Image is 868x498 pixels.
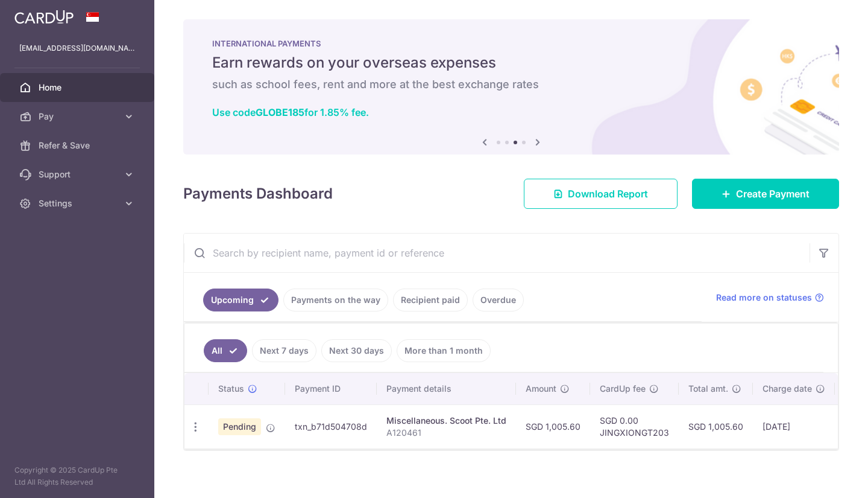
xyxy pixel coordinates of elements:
[524,179,678,209] a: Download Report
[393,289,468,311] a: Recipient paid
[679,404,753,449] td: SGD 1,005.60
[716,292,812,304] span: Read more on statuses
[39,110,118,123] span: Pay
[212,53,810,72] h5: Earn rewards on your overseas expenses
[736,187,810,201] span: Create Payment
[753,404,835,449] td: [DATE]
[184,234,810,272] input: Search by recipient name, payment id or reference
[526,383,556,395] span: Amount
[473,289,524,311] a: Overdue
[39,139,118,152] span: Refer & Save
[39,197,118,209] span: Settings
[516,404,590,449] td: SGD 1,005.60
[212,106,369,118] a: Use codeGLOBE185for 1.85% fee.
[600,383,646,395] span: CardUp fee
[692,179,839,209] a: Create Payment
[14,10,74,24] img: CardUp
[252,339,316,362] a: Next 7 days
[19,42,135,54] p: [EMAIL_ADDRESS][DOMAIN_NAME]
[321,339,392,362] a: Next 30 days
[212,39,810,48] p: INTERNATIONAL PAYMENTS
[183,183,333,205] h4: Payments Dashboard
[377,373,516,404] th: Payment details
[386,427,506,439] p: A120461
[285,404,377,449] td: txn_b71d504708d
[688,383,728,395] span: Total amt.
[39,168,118,180] span: Support
[183,19,839,155] img: International Payment Banner
[218,383,244,395] span: Status
[218,418,261,435] span: Pending
[285,373,377,404] th: Payment ID
[212,77,810,92] h6: such as school fees, rent and more at the best exchange rates
[386,415,506,427] div: Miscellaneous. Scoot Pte. Ltd
[204,339,247,362] a: All
[791,462,856,492] iframe: Opens a widget where you can find more information
[590,404,679,449] td: SGD 0.00 JINGXIONGT203
[283,289,388,311] a: Payments on the way
[203,289,278,311] a: Upcoming
[256,106,304,118] b: GLOBE185
[39,81,118,94] span: Home
[716,292,824,304] a: Read more on statuses
[397,339,491,362] a: More than 1 month
[763,383,812,395] span: Charge date
[568,187,648,201] span: Download Report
